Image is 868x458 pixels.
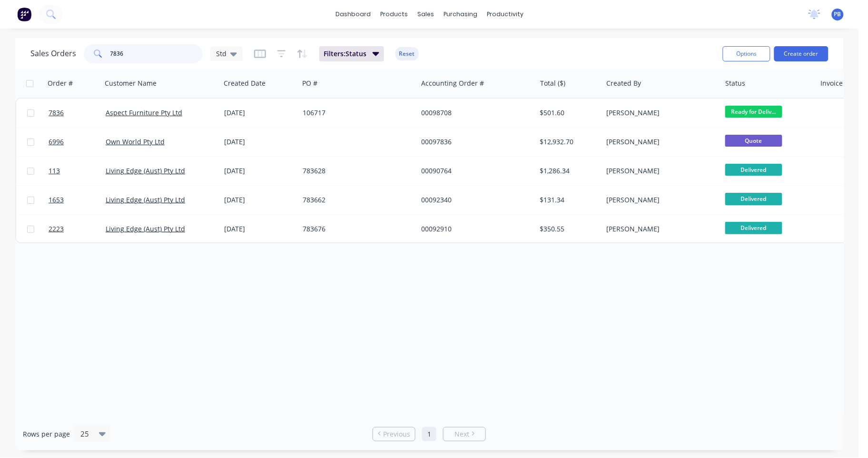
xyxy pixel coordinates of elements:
div: Total ($) [540,79,565,88]
span: Filters: Status [324,49,367,59]
a: 1653 [49,186,106,214]
a: 2223 [49,215,106,243]
span: 2223 [49,224,64,234]
h1: Sales Orders [30,49,76,58]
div: 00092910 [421,224,527,234]
div: 783628 [303,166,408,176]
div: [PERSON_NAME] [606,166,712,176]
span: 7836 [49,108,64,118]
div: 00097836 [421,137,527,147]
div: sales [413,7,439,21]
span: Ready for Deliv... [725,106,782,118]
a: Aspect Furniture Pty Ltd [106,108,182,117]
a: Previous page [373,429,415,439]
span: Next [455,429,470,439]
span: 113 [49,166,60,176]
span: Std [216,49,227,59]
a: Living Edge (Aust) Pty Ltd [106,166,185,175]
div: [DATE] [224,108,295,118]
div: $350.55 [540,224,596,234]
div: Order # [48,79,73,88]
div: Status [726,79,746,88]
img: Factory [17,7,31,21]
div: [PERSON_NAME] [606,195,712,205]
a: Page 1 is your current page [422,427,436,441]
a: dashboard [331,7,375,21]
div: 00098708 [421,108,527,118]
button: Options [723,46,770,61]
span: 6996 [49,137,64,147]
div: Customer Name [105,79,157,88]
div: [DATE] [224,166,295,176]
a: Next page [444,429,485,439]
a: 7836 [49,99,106,127]
button: Reset [395,47,419,60]
div: PO # [302,79,317,88]
div: Accounting Order # [421,79,484,88]
div: 00090764 [421,166,527,176]
ul: Pagination [369,427,490,441]
span: Delivered [725,164,782,176]
span: Delivered [725,193,782,205]
div: purchasing [439,7,482,21]
button: Create order [774,46,829,61]
div: 00092340 [421,195,527,205]
a: Own World Pty Ltd [106,137,165,146]
div: [DATE] [224,224,295,234]
div: productivity [482,7,528,21]
div: 783662 [303,195,408,205]
span: Delivered [725,222,782,234]
div: products [375,7,413,21]
div: Invoice status [821,79,865,88]
div: 106717 [303,108,408,118]
span: Rows per page [23,429,70,439]
button: Filters:Status [319,46,384,61]
div: 783676 [303,224,408,234]
a: Living Edge (Aust) Pty Ltd [106,224,185,233]
input: Search... [110,44,203,63]
div: [PERSON_NAME] [606,137,712,147]
span: PB [834,10,841,19]
span: Previous [383,429,410,439]
a: 6996 [49,128,106,156]
div: [DATE] [224,137,295,147]
a: Living Edge (Aust) Pty Ltd [106,195,185,204]
div: [PERSON_NAME] [606,224,712,234]
div: [DATE] [224,195,295,205]
a: 113 [49,157,106,185]
div: Created By [607,79,641,88]
div: Created Date [224,79,266,88]
div: $1,286.34 [540,166,596,176]
div: $12,932.70 [540,137,596,147]
div: $501.60 [540,108,596,118]
div: $131.34 [540,195,596,205]
span: Quote [725,135,782,147]
div: [PERSON_NAME] [606,108,712,118]
span: 1653 [49,195,64,205]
